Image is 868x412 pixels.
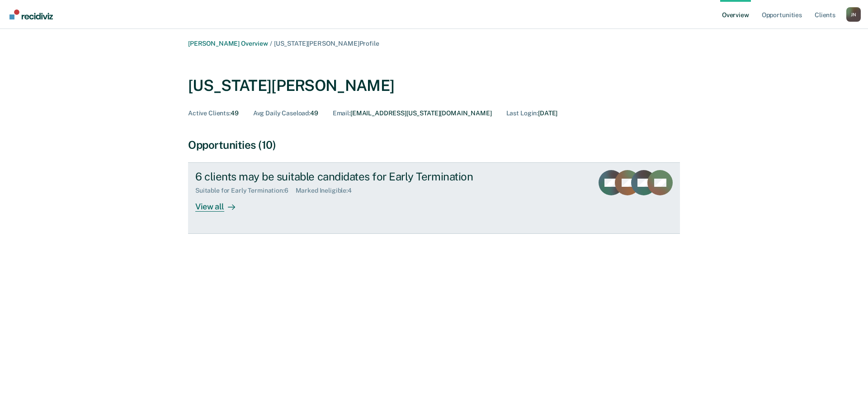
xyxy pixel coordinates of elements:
div: [DATE] [506,109,558,117]
div: [EMAIL_ADDRESS][US_STATE][DOMAIN_NAME] [333,109,492,117]
img: Recidiviz [9,9,53,19]
div: Opportunities (10) [188,138,680,152]
span: / [268,40,274,47]
a: 6 clients may be suitable candidates for Early TerminationSuitable for Early Termination:6Marked ... [188,162,680,234]
div: Marked Ineligible : 4 [296,187,359,194]
span: Last Login : [506,109,538,117]
div: Suitable for Early Termination : 6 [195,187,296,194]
span: [US_STATE][PERSON_NAME] Profile [274,40,379,47]
span: Active Clients : [188,109,231,117]
div: 49 [253,109,318,117]
a: [PERSON_NAME] Overview [188,40,268,47]
span: Avg Daily Caseload : [253,109,310,117]
div: J N [846,7,861,22]
span: Email : [333,109,350,117]
button: Profile dropdown button [846,7,861,22]
div: [US_STATE][PERSON_NAME] [188,76,394,95]
div: View all [195,194,246,212]
div: 6 clients may be suitable candidates for Early Termination [195,170,513,183]
div: 49 [188,109,239,117]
